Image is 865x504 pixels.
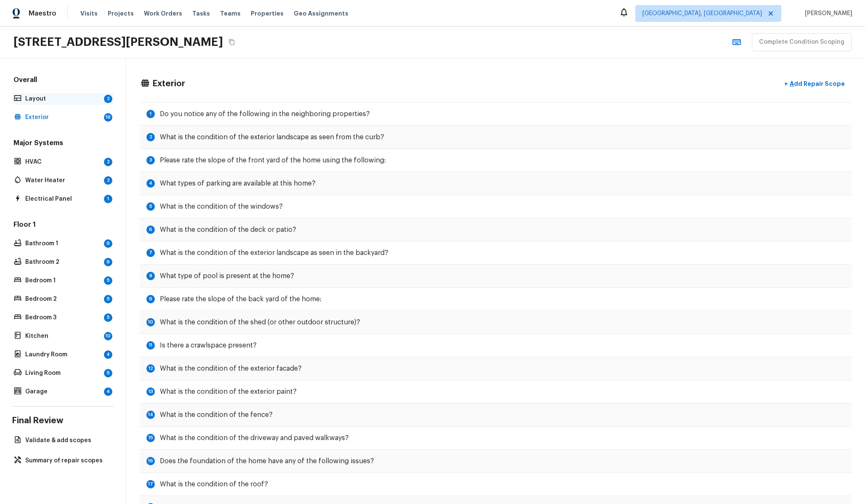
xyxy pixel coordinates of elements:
[104,369,112,377] div: 5
[294,9,348,18] span: Geo Assignments
[104,332,112,340] div: 10
[146,434,155,442] div: 15
[146,156,155,164] div: 3
[25,113,101,122] p: Exterior
[160,202,283,211] h5: What is the condition of the windows?
[25,258,101,266] p: Bathroom 2
[25,332,101,340] p: Kitchen
[642,9,762,18] span: [GEOGRAPHIC_DATA], [GEOGRAPHIC_DATA]
[160,410,273,419] h5: What is the condition of the fence?
[25,350,101,359] p: Laundry Room
[160,387,297,396] h5: What is the condition of the exterior paint?
[104,295,112,303] div: 5
[104,313,112,322] div: 5
[12,220,114,231] h5: Floor 1
[29,9,56,18] span: Maestro
[152,78,185,89] h4: Exterior
[146,249,155,257] div: 7
[251,9,284,18] span: Properties
[220,9,241,18] span: Teams
[160,179,316,188] h5: What types of parking are available at this home?
[192,11,210,16] span: Tasks
[146,411,155,419] div: 14
[25,369,101,377] p: Living Room
[12,138,114,149] h5: Major Systems
[160,456,374,466] h5: Does the foundation of the home have any of the following issues?
[146,225,155,234] div: 6
[160,225,296,234] h5: What is the condition of the deck or patio?
[25,239,101,248] p: Bathroom 1
[146,272,155,280] div: 8
[25,313,101,322] p: Bedroom 3
[104,95,112,103] div: 2
[146,480,155,488] div: 17
[104,113,112,122] div: 19
[25,158,101,166] p: HVAC
[146,295,155,303] div: 9
[144,9,182,18] span: Work Orders
[160,364,302,373] h5: What is the condition of the exterior facade?
[13,34,223,50] h2: [STREET_ADDRESS][PERSON_NAME]
[104,350,112,359] div: 4
[801,9,852,18] span: [PERSON_NAME]
[160,318,360,327] h5: What is the condition of the shed (or other outdoor structure)?
[104,176,112,185] div: 2
[160,271,294,281] h5: What type of pool is present at the home?
[160,133,384,142] h5: What is the condition of the exterior landscape as seen from the curb?
[146,110,155,118] div: 1
[25,195,101,203] p: Electrical Panel
[80,9,98,18] span: Visits
[104,158,112,166] div: 2
[108,9,134,18] span: Projects
[25,276,101,285] p: Bedroom 1
[226,37,237,48] button: Copy Address
[12,75,114,86] h5: Overall
[146,202,155,211] div: 5
[160,294,321,304] h5: Please rate the slope of the back yard of the home:
[160,480,268,489] h5: What is the condition of the roof?
[160,248,388,257] h5: What is the condition of the exterior landscape as seen in the backyard?
[25,387,101,396] p: Garage
[104,387,112,396] div: 4
[104,195,112,203] div: 1
[146,364,155,373] div: 12
[146,387,155,396] div: 13
[160,341,257,350] h5: Is there a crawlspace present?
[146,341,155,350] div: 11
[146,318,155,326] div: 10
[146,133,155,141] div: 2
[146,457,155,465] div: 16
[25,295,101,303] p: Bedroom 2
[25,95,101,103] p: Layout
[25,436,109,445] p: Validate & add scopes
[146,179,155,188] div: 4
[160,109,370,119] h5: Do you notice any of the following in the neighboring properties?
[104,276,112,285] div: 5
[777,75,852,93] button: +Add Repair Scope
[12,415,114,426] h4: Final Review
[788,80,845,88] p: Add Repair Scope
[160,156,386,165] h5: Please rate the slope of the front yard of the home using the following:
[25,456,109,465] p: Summary of repair scopes
[104,239,112,248] div: 9
[104,258,112,266] div: 9
[25,176,101,185] p: Water Heater
[160,433,349,443] h5: What is the condition of the driveway and paved walkways?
